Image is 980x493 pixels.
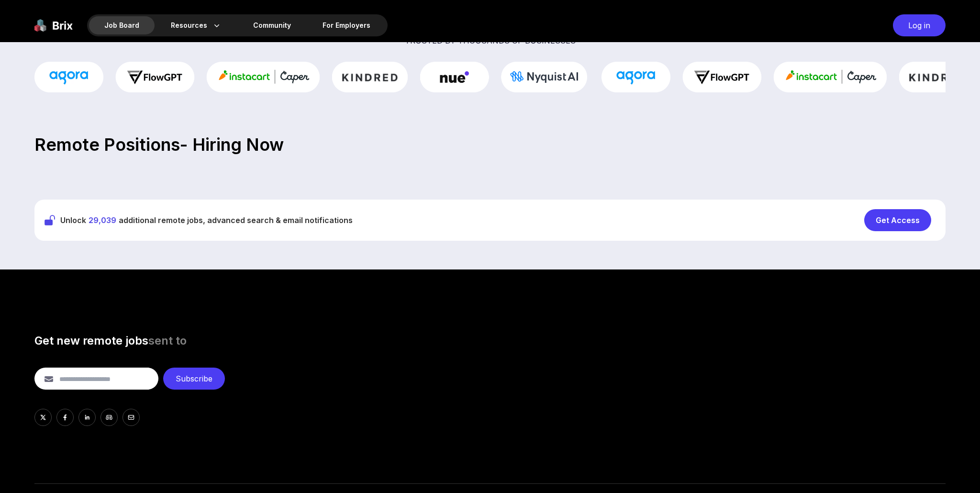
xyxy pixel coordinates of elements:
a: Get Access [864,209,936,231]
div: Resources [156,16,237,34]
span: Unlock additional remote jobs, advanced search & email notifications [60,214,353,226]
div: Subscribe [163,368,225,390]
div: Get Access [864,209,931,231]
span: sent to [148,334,187,347]
div: Job Board [89,16,155,34]
span: 29,039 [89,215,116,225]
a: For Employers [307,16,386,34]
a: Community [238,16,306,34]
h3: Get new remote jobs [34,333,946,348]
a: Log in [888,14,946,36]
div: Log in [893,14,946,36]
